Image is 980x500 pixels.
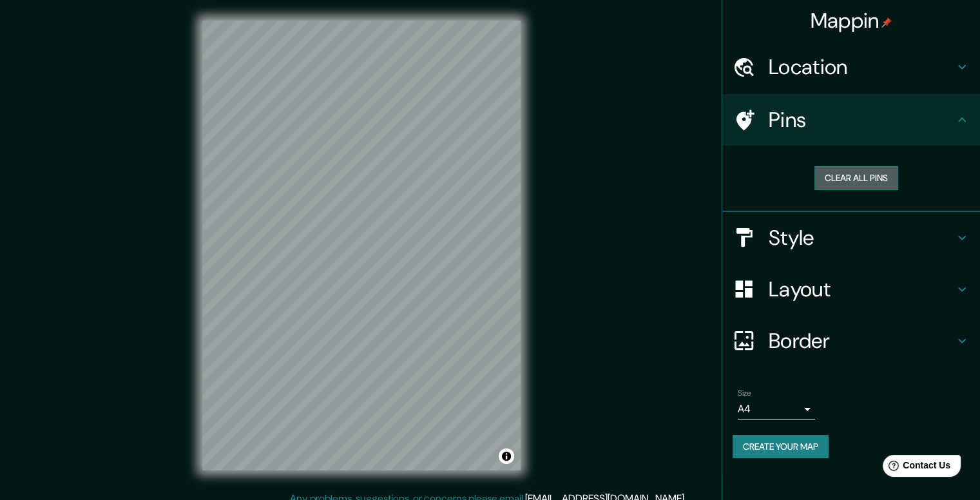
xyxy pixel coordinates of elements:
img: pin-icon.png [881,17,892,28]
div: Layout [722,264,980,315]
div: Location [722,41,980,93]
div: A4 [738,399,815,419]
div: Border [722,315,980,367]
h4: Layout [769,276,954,302]
canvas: Map [202,21,521,470]
h4: Location [769,54,954,80]
button: Clear all pins [814,166,898,190]
div: Style [722,212,980,264]
iframe: Help widget launcher [865,450,966,486]
button: Toggle attribution [499,448,514,464]
h4: Pins [769,107,954,133]
label: Size [738,387,751,398]
h4: Style [769,225,954,251]
button: Create your map [733,435,829,459]
h4: Border [769,328,954,354]
div: Pins [722,94,980,146]
h4: Mappin [811,8,892,34]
